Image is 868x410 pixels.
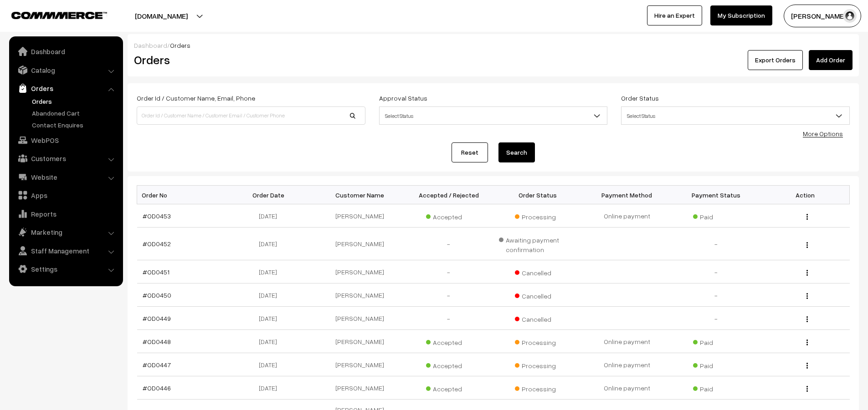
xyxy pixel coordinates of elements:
[379,106,608,125] span: Select Status
[11,224,120,240] a: Marketing
[11,169,120,185] a: Website
[226,186,315,204] th: Order Date
[672,283,761,307] td: -
[582,353,672,376] td: Online payment
[426,359,472,370] span: Accepted
[803,130,843,137] a: More Options
[515,335,560,347] span: Processing
[693,335,739,347] span: Paid
[226,307,315,330] td: [DATE]
[672,260,761,283] td: -
[493,186,583,204] th: Order Status
[404,283,493,307] td: -
[582,330,672,353] td: Online payment
[806,293,808,299] img: Menu
[11,132,120,148] a: WebPOS
[315,260,405,283] td: [PERSON_NAME]
[809,50,853,70] a: Add Order
[11,150,120,167] a: Customers
[315,204,405,228] td: [PERSON_NAME]
[499,233,577,254] span: Awaiting payment confirmation
[143,291,171,299] a: #OD0450
[426,382,472,394] span: Accepted
[11,206,120,222] a: Reports
[806,214,808,220] img: Menu
[143,361,171,369] a: #OD0447
[11,12,107,19] img: COMMMERCE
[226,376,315,400] td: [DATE]
[143,268,169,276] a: #OD0451
[11,261,120,277] a: Settings
[404,186,493,204] th: Accepted / Rejected
[11,62,120,78] a: Catalog
[452,142,488,162] a: Reset
[515,312,560,324] span: Cancelled
[748,50,803,70] button: Export Orders
[582,376,672,400] td: Online payment
[806,270,808,276] img: Menu
[693,359,739,370] span: Paid
[806,339,808,345] img: Menu
[498,142,535,162] button: Search
[672,307,761,330] td: -
[621,93,659,103] label: Order Status
[315,283,405,307] td: [PERSON_NAME]
[515,266,560,278] span: Cancelled
[710,5,772,25] a: My Subscription
[226,228,315,260] td: [DATE]
[515,289,560,301] span: Cancelled
[315,186,405,204] th: Customer Name
[404,228,493,260] td: -
[672,186,761,204] th: Payment Status
[672,228,761,260] td: -
[515,210,560,222] span: Processing
[806,316,808,322] img: Menu
[621,108,849,124] span: Select Status
[134,53,365,67] h2: Orders
[693,210,739,222] span: Paid
[134,40,853,50] div: /
[582,186,672,204] th: Payment Method
[515,382,560,394] span: Processing
[806,242,808,248] img: Menu
[226,260,315,283] td: [DATE]
[30,120,120,130] a: Contact Enquires
[170,41,190,49] span: Orders
[315,376,405,400] td: [PERSON_NAME]
[226,353,315,376] td: [DATE]
[137,93,255,103] label: Order Id / Customer Name, Email, Phone
[315,353,405,376] td: [PERSON_NAME]
[11,9,91,20] a: COMMMERCE
[380,108,607,124] span: Select Status
[226,330,315,353] td: [DATE]
[426,210,472,222] span: Accepted
[647,5,702,25] a: Hire an Expert
[404,307,493,330] td: -
[103,5,220,27] button: [DOMAIN_NAME]
[621,106,850,125] span: Select Status
[843,9,857,23] img: user
[143,314,171,322] a: #OD0449
[11,43,120,60] a: Dashboard
[30,96,120,106] a: Orders
[11,243,120,259] a: Staff Management
[226,283,315,307] td: [DATE]
[582,204,672,228] td: Online payment
[11,187,120,203] a: Apps
[134,41,167,49] a: Dashboard
[426,335,472,347] span: Accepted
[315,228,405,260] td: [PERSON_NAME]
[760,186,850,204] th: Action
[693,382,739,394] span: Paid
[143,240,171,248] a: #OD0452
[137,106,365,125] input: Order Id / Customer Name / Customer Email / Customer Phone
[226,204,315,228] td: [DATE]
[11,80,120,96] a: Orders
[30,108,120,118] a: Abandoned Cart
[806,386,808,392] img: Menu
[806,363,808,369] img: Menu
[315,330,405,353] td: [PERSON_NAME]
[404,260,493,283] td: -
[315,307,405,330] td: [PERSON_NAME]
[143,212,171,220] a: #OD0453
